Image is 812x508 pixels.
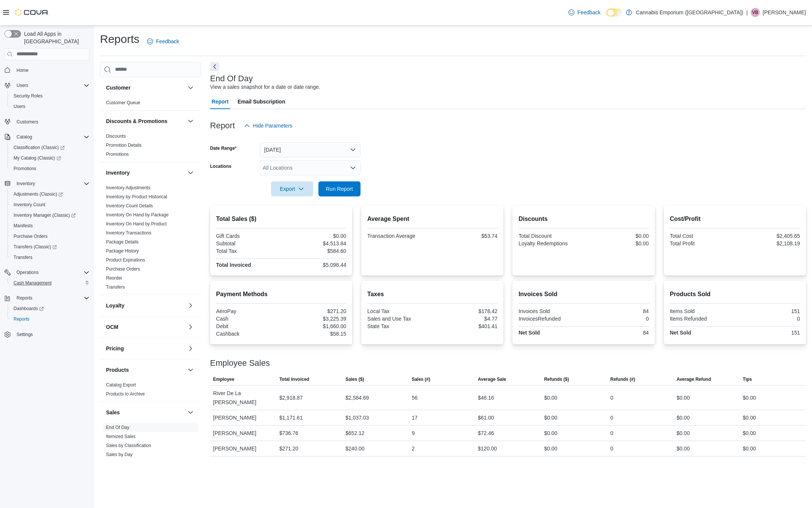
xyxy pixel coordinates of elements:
h2: Invoices Sold [518,290,648,299]
span: Employee [213,376,235,382]
div: Products [100,380,201,402]
button: Products [106,366,185,374]
div: 56 [412,393,418,402]
button: Loyalty [186,301,195,310]
button: Purchase Orders [8,231,92,242]
button: Open list of options [350,165,356,171]
span: Tips [743,376,752,382]
div: Debit [216,323,280,329]
div: $0.00 [677,413,690,422]
div: $271.20 [283,308,346,314]
div: AeroPay [216,308,280,314]
div: $2,918.87 [279,393,303,402]
div: $652.12 [345,429,365,438]
div: Invoices Sold [518,308,582,314]
h2: Total Sales ($) [216,214,346,224]
span: Email Subscription [238,94,285,109]
div: $0.00 [677,444,690,453]
div: $0.00 [743,393,756,402]
h3: Loyalty [106,302,124,309]
button: OCM [186,322,195,332]
a: Promotions [106,152,129,157]
strong: Net Sold [518,330,540,336]
button: Operations [14,268,42,277]
a: Package Details [106,239,139,245]
span: Customers [17,119,38,125]
button: Catalog [14,132,35,141]
a: Inventory Count Details [106,203,153,208]
span: Reports [14,316,29,322]
div: 9 [412,429,415,438]
span: Transfers (Classic) [11,242,89,251]
h2: Taxes [367,290,497,299]
span: Cash Management [11,278,89,287]
a: Transfers (Classic) [8,242,92,252]
a: Home [14,66,32,75]
span: Inventory On Hand by Product [106,221,167,227]
span: Users [14,81,89,90]
strong: Total Invoiced [216,262,251,268]
span: Dashboards [11,304,89,313]
a: My Catalog (Classic) [8,153,92,163]
span: Refunds ($) [544,376,569,382]
a: Inventory On Hand by Product [106,221,167,227]
span: Purchase Orders [11,232,89,241]
div: Loyalty Redemptions [518,240,582,246]
div: $58.15 [283,331,346,337]
span: Sales by Day [106,452,133,458]
div: Gift Cards [216,233,280,239]
button: Reports [14,294,35,303]
div: 2 [412,444,415,453]
div: 0 [611,413,614,422]
button: [DATE] [260,142,361,157]
button: Users [8,101,92,112]
span: Promotions [14,166,36,172]
h2: Discounts [518,214,648,224]
div: $0.00 [283,233,346,239]
div: $53.74 [434,233,497,239]
div: [PERSON_NAME] [210,426,276,441]
a: Dashboards [8,303,92,314]
span: Security Roles [11,91,89,100]
span: Promotions [106,151,129,157]
button: Users [2,80,92,91]
a: Promotion Details [106,143,142,148]
div: Total Tax [216,248,280,254]
span: Inventory On Hand by Package [106,212,169,218]
span: Manifests [11,221,89,230]
div: Local Tax [367,308,431,314]
p: | [746,8,748,17]
div: 17 [412,413,418,422]
a: Customer Queue [106,100,140,105]
h3: Discounts & Promotions [106,117,167,125]
span: Average Sale [478,376,506,382]
div: Sales and Use Tax [367,316,431,322]
a: Inventory On Hand by Package [106,212,169,217]
h3: Inventory [106,169,130,176]
span: Inventory by Product Historical [106,194,167,200]
span: Users [11,102,89,111]
a: Classification (Classic) [8,142,92,153]
h3: Pricing [106,345,124,352]
a: Package History [106,248,139,254]
div: 0 [585,316,649,322]
button: Customer [106,84,185,91]
div: $0.00 [743,444,756,453]
button: Run Report [318,181,361,196]
button: Settings [2,329,92,340]
span: Users [14,103,25,110]
button: Inventory [186,168,195,177]
a: Adjustments (Classic) [11,190,66,199]
div: Total Discount [518,233,582,239]
button: Discounts & Promotions [186,117,195,126]
span: My Catalog (Classic) [11,154,89,163]
a: Feedback [144,34,182,49]
a: My Catalog (Classic) [11,154,64,163]
span: Cash Management [14,280,52,286]
button: Promotions [8,163,92,174]
div: $240.00 [345,444,365,453]
span: Run Report [326,185,353,193]
button: Customers [2,116,92,127]
div: 0 [611,393,614,402]
span: Transfers [106,284,125,290]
